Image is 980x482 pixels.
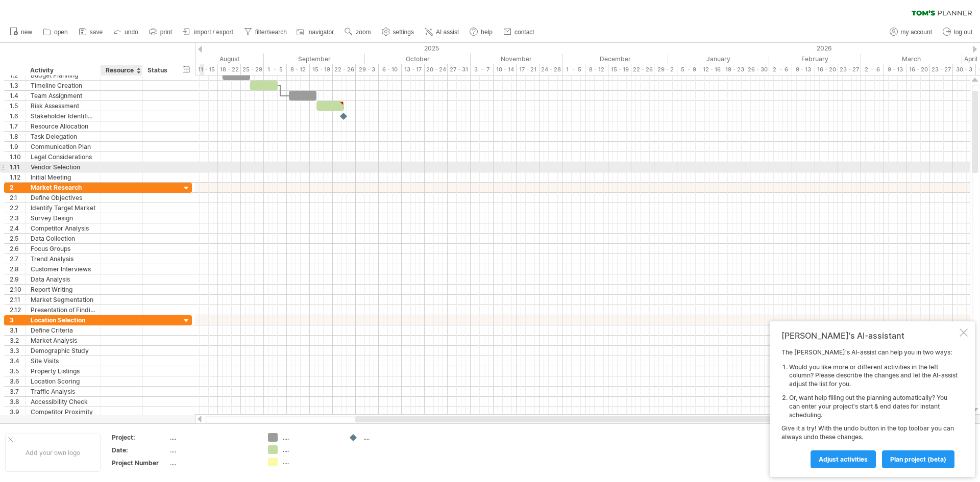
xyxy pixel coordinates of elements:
div: 3.8 [10,397,25,407]
div: 2 - 6 [769,64,792,75]
div: .... [283,458,338,466]
div: Market Analysis [31,336,95,345]
div: November 2025 [471,54,562,64]
a: contact [501,26,537,39]
a: navigator [295,26,337,39]
div: 3.4 [10,356,25,366]
div: 2.9 [10,274,25,284]
div: Team Assignment [31,91,95,100]
span: Adjust activities [819,455,868,463]
span: new [21,29,32,36]
div: 1.7 [10,121,25,131]
span: my account [901,29,932,36]
div: March 2026 [861,54,962,64]
a: help [467,26,496,39]
div: Identify Target Market [31,203,95,213]
div: Site Visits [31,356,95,366]
div: 1.4 [10,91,25,100]
div: October 2025 [365,54,471,64]
div: 2.11 [10,295,25,305]
div: 23 - 27 [930,64,953,75]
div: 8 - 12 [585,64,608,75]
span: plan project (beta) [890,455,946,463]
div: .... [170,433,256,442]
div: 1.8 [10,132,25,141]
a: new [7,26,35,39]
span: help [481,29,493,36]
div: Market Segmentation [31,295,95,305]
div: Stakeholder Identification [31,111,95,121]
div: Focus Groups [31,244,95,253]
div: 26 - 30 [746,64,769,75]
div: 12 - 16 [700,64,723,75]
div: August 2025 [167,54,264,64]
div: Trend Analysis [31,254,95,264]
span: undo [125,29,138,36]
div: Risk Assessment [31,101,95,111]
div: 1 - 5 [562,64,585,75]
div: 25 - 29 [241,64,264,75]
div: 29 - 3 [356,64,379,75]
div: 11 - 15 [195,64,218,75]
div: Accessibility Check [31,397,95,407]
div: 3.2 [10,336,25,345]
div: Project: [112,433,168,442]
div: 8 - 12 [287,64,310,75]
a: zoom [342,26,374,39]
div: 22 - 26 [631,64,654,75]
div: Location Scoring [31,376,95,386]
a: settings [379,26,417,39]
div: 9 - 13 [884,64,907,75]
div: February 2026 [769,54,861,64]
div: Competitor Analysis [31,223,95,233]
div: .... [363,433,419,442]
div: Legal Considerations [31,152,95,162]
div: 9 - 13 [792,64,815,75]
div: Data Collection [31,234,95,243]
div: 19 - 23 [723,64,746,75]
div: Resource Allocation [31,121,95,131]
div: Activity [30,65,95,75]
div: 2 - 6 [861,64,884,75]
div: Survey Design [31,213,95,223]
div: Competitor Proximity [31,407,95,417]
a: import / export [180,26,236,39]
div: 1.12 [10,172,25,182]
div: 1.11 [10,162,25,172]
span: AI assist [436,29,459,36]
div: Location Selection [31,315,95,325]
div: 24 - 28 [540,64,562,75]
div: December 2025 [562,54,668,64]
div: Status [148,65,170,75]
div: 3.9 [10,407,25,417]
a: plan project (beta) [882,450,954,468]
div: Demographic Study [31,346,95,356]
div: .... [170,459,256,467]
a: save [76,26,106,39]
div: Timeline Creation [31,81,95,90]
div: Traffic Analysis [31,387,95,396]
div: 16 - 20 [815,64,838,75]
div: 2.3 [10,213,25,223]
div: Initial Meeting [31,172,95,182]
div: 5 - 9 [677,64,700,75]
div: 3.7 [10,387,25,396]
div: 23 - 27 [838,64,861,75]
li: Would you like more or different activities in the left column? Please describe the changes and l... [789,363,958,389]
div: Project Number [112,459,168,467]
div: 1 - 5 [264,64,287,75]
div: 2.1 [10,193,25,202]
li: Or, want help filling out the planning automatically? You can enter your project's start & end da... [789,394,958,419]
div: 2.4 [10,223,25,233]
span: contact [514,29,534,36]
div: 15 - 19 [608,64,631,75]
div: Property Listings [31,366,95,376]
a: open [40,26,71,39]
a: filter/search [241,26,290,39]
div: 30 - 3 [953,64,976,75]
div: 2.2 [10,203,25,213]
div: 3 [10,315,25,325]
div: Report Writing [31,285,95,294]
span: save [90,29,103,36]
div: Resource [106,65,137,75]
